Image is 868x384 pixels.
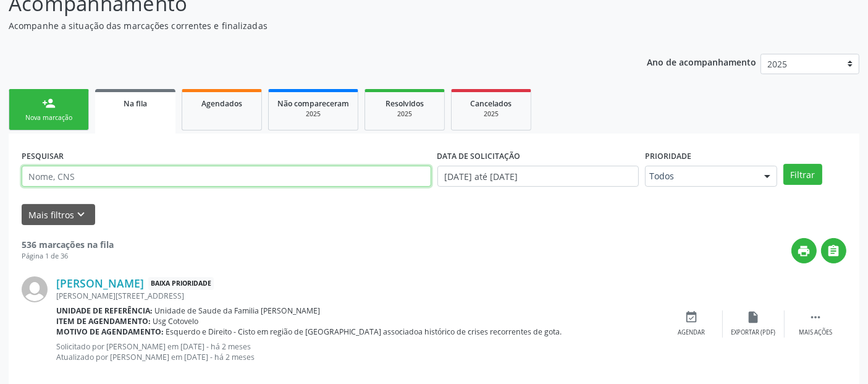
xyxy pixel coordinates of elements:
[22,276,48,302] img: img
[437,147,521,166] label: DATA DE SOLICITAÇÃO
[374,109,436,119] div: 2025
[42,96,56,110] div: person_add
[22,239,114,250] strong: 536 marcações na fila
[277,98,349,109] span: Não compareceram
[678,328,706,337] div: Agendar
[166,326,562,337] span: Esquerdo e Direito - Cisto em região de [GEOGRAPHIC_DATA] associadoa histórico de crises recorren...
[647,54,756,69] p: Ano de acompanhamento
[153,316,199,326] span: Usg Cotovelo
[821,238,846,263] button: 
[9,19,604,32] p: Acompanhe a situação das marcações correntes e finalizadas
[747,310,761,324] i: insert_drive_file
[783,164,822,185] button: Filtrar
[791,238,817,263] button: print
[277,109,349,119] div: 2025
[155,305,321,316] span: Unidade de Saude da Familia [PERSON_NAME]
[124,98,147,109] span: Na fila
[56,291,661,301] div: [PERSON_NAME][STREET_ADDRESS]
[148,277,214,290] span: Baixa Prioridade
[386,98,424,109] span: Resolvidos
[437,166,639,187] input: Selecione um intervalo
[201,98,242,109] span: Agendados
[809,310,822,324] i: 
[56,326,164,337] b: Motivo de agendamento:
[827,244,841,258] i: 
[799,328,832,337] div: Mais ações
[22,147,64,166] label: PESQUISAR
[56,276,144,290] a: [PERSON_NAME]
[471,98,512,109] span: Cancelados
[75,208,88,221] i: keyboard_arrow_down
[22,251,114,262] div: Página 1 de 36
[649,170,752,182] span: Todos
[22,166,431,187] input: Nome, CNS
[56,316,151,326] b: Item de agendamento:
[685,310,699,324] i: event_available
[22,204,95,226] button: Mais filtroskeyboard_arrow_down
[56,341,661,362] p: Solicitado por [PERSON_NAME] em [DATE] - há 2 meses Atualizado por [PERSON_NAME] em [DATE] - há 2...
[731,328,776,337] div: Exportar (PDF)
[18,113,80,122] div: Nova marcação
[798,244,811,258] i: print
[460,109,522,119] div: 2025
[645,147,691,166] label: Prioridade
[56,305,153,316] b: Unidade de referência:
